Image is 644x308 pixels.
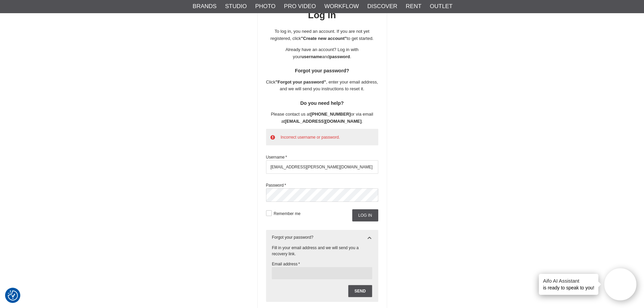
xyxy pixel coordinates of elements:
[406,3,421,9] font: Rent
[284,3,316,9] font: Pro Video
[266,155,285,160] font: Username
[285,47,358,59] font: Already have an account? Log in with your
[430,3,453,9] font: Outlet
[362,119,363,124] font: .
[430,2,453,11] a: Outlet
[295,68,349,73] font: Forgot your password?
[325,2,359,11] a: Workflow
[310,112,351,117] font: [PHONE_NUMBER]
[272,262,297,266] font: Email address
[8,289,18,302] button: Consent Preferences
[308,10,336,20] font: Log in
[281,112,373,124] font: or via email at
[406,2,421,11] a: Rent
[284,2,316,11] a: Pro Video
[225,3,247,9] font: Studio
[322,54,330,59] font: and
[271,112,310,117] font: Please contact us at
[301,54,322,59] font: username
[276,79,326,85] font: "Forgot your password"
[255,2,276,11] a: Photo
[325,3,359,9] font: Workflow
[225,2,247,11] a: Studio
[367,3,398,9] font: Discover
[330,54,350,59] font: password
[266,79,276,85] font: Click
[285,119,362,124] font: [EMAIL_ADDRESS][DOMAIN_NAME]
[193,3,217,9] font: Brands
[193,2,217,11] a: Brands
[348,285,372,297] input: Send
[274,211,301,216] font: Remember me
[272,245,359,256] font: Fill in your email address and we will send you a recovery link.
[281,135,340,140] font: Incorrect username or password.
[367,2,398,11] a: Discover
[350,54,351,59] font: .
[280,79,378,92] font: , enter your email address, and we will send you instructions to reset it.
[301,36,347,41] font: "Create new account"
[543,278,579,284] font: Aifo AI Assistant
[255,3,276,9] font: Photo
[272,235,313,240] font: Forgot your password?
[352,209,378,221] input: Log in
[543,285,594,290] font: is ready to speak to you!
[347,36,374,41] font: to get started.
[270,29,369,41] font: To log in, you need an account. If you are not yet registered, click
[300,100,344,106] font: Do you need help?
[8,290,18,301] img: Revisit consent button
[266,183,284,188] font: Password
